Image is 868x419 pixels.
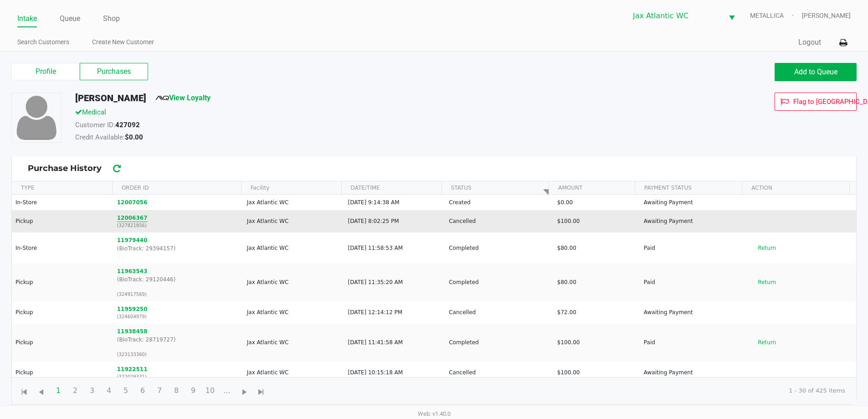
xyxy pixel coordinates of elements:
[445,301,553,324] td: Cancelled
[103,12,120,25] a: Shop
[92,36,154,48] a: Create New Customer
[256,387,267,398] span: Go to the last page
[36,387,47,398] span: Go to the previous page
[12,264,113,301] td: Pickup
[553,362,640,384] td: $100.00
[553,210,640,233] td: $100.00
[117,336,239,344] p: (BioTrack: 28719727)
[67,382,84,399] span: Page 2
[539,181,554,188] a: Page navigation, page {currentPage} of {totalPages}
[243,233,344,264] td: Jax Atlantic WC
[344,301,445,324] td: [DATE] 12:14:12 PM
[115,121,140,129] strong: 427092
[243,324,344,362] td: Jax Atlantic WC
[640,195,748,210] td: Awaiting Payment
[243,362,344,384] td: Jax Atlantic WC
[243,264,344,301] td: Jax Atlantic WC
[117,244,239,253] p: (BioTrack: 29394157)
[12,362,113,384] td: Pickup
[445,324,553,362] td: Completed
[117,222,239,229] p: (327821856)
[344,233,445,264] td: [DATE] 11:58:53 AM
[798,37,821,48] button: Logout
[742,181,849,195] th: ACTION
[239,387,250,398] span: Go to the next page
[117,351,239,358] p: (323133360)
[75,93,146,103] h5: [PERSON_NAME]
[252,381,270,398] span: Go to the last page
[68,132,598,145] div: Credit Available:
[344,362,445,384] td: [DATE] 10:15:18 AM
[118,180,236,196] span: ORDER ID
[80,63,148,80] label: Purchases
[12,324,113,362] td: Pickup
[243,301,344,324] td: Jax Atlantic WC
[117,365,148,373] button: 11922511
[12,301,113,324] td: Pickup
[553,264,640,301] td: $80.00
[251,184,270,192] span: Facility
[794,67,837,76] span: Add to Queue
[17,36,69,48] a: Search Customers
[640,301,748,324] td: Awaiting Payment
[640,324,748,362] td: Paid
[117,313,239,320] p: (324604979)
[344,210,445,233] td: [DATE] 8:02:25 PM
[277,386,845,395] kendo-pager-info: 1 - 30 of 425 items
[117,382,134,399] span: Page 5
[28,162,840,175] span: Purchase History
[752,275,782,290] button: Return
[752,241,782,255] button: Return
[50,382,67,399] span: Page 1
[201,382,219,399] span: Page 10
[151,382,168,399] span: Page 7
[15,381,33,398] span: Go to the first page
[418,410,451,417] span: Web: v1.40.0
[117,291,239,298] p: (324917569)
[243,195,344,210] td: Jax Atlantic WC
[723,5,740,26] button: Select
[451,184,472,192] span: STATUS
[19,387,30,398] span: Go to the first page
[21,184,34,192] span: TYPE
[802,11,851,21] span: [PERSON_NAME]
[155,93,211,102] a: View Loyalty
[750,11,802,21] span: METALLICA
[445,233,553,264] td: Completed
[775,93,857,111] button: Flag to [GEOGRAPHIC_DATA]
[117,214,148,222] button: 12006367
[344,195,445,210] td: [DATE] 9:14:38 AM
[117,305,148,313] button: 11959250
[553,324,640,362] td: $100.00
[752,335,782,350] button: Return
[12,233,113,264] td: In-Store
[633,10,718,21] span: Jax Atlantic WC
[558,184,582,192] span: AMOUNT
[12,210,113,233] td: Pickup
[100,382,118,399] span: Page 4
[351,184,380,192] span: DATE/TIME
[117,198,148,207] button: 12007056
[168,382,185,399] span: Page 8
[68,120,598,133] div: Customer ID:
[445,264,553,301] td: Completed
[218,382,236,399] span: Page 11
[32,381,50,398] span: Go to the previous page
[185,382,202,399] span: Page 9
[134,382,151,399] span: Page 6
[117,236,148,244] button: 11979440
[640,264,748,301] td: Paid
[117,327,148,336] button: 11938458
[243,210,344,233] td: Jax Atlantic WC
[344,264,445,301] td: [DATE] 11:35:20 AM
[640,362,748,384] td: Awaiting Payment
[12,195,113,210] td: In-Store
[553,233,640,264] td: $80.00
[445,195,553,210] td: Created
[11,63,80,80] label: Profile
[117,267,148,275] button: 11963543
[117,373,239,380] p: (322029331)
[553,301,640,324] td: $72.00
[236,381,253,398] span: Go to the next page
[553,195,640,210] td: $0.00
